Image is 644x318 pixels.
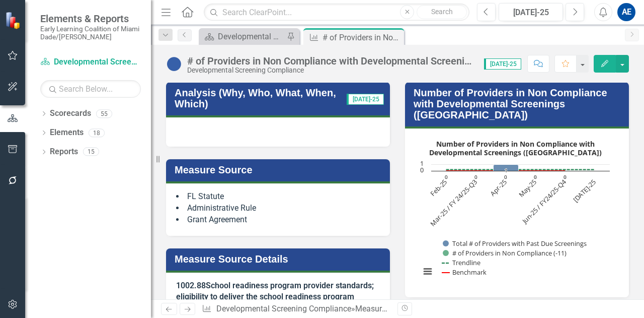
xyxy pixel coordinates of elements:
[563,173,567,180] text: 0
[502,7,559,19] div: [DATE]-25
[40,13,141,25] span: Elements & Reports
[187,55,474,67] div: # of Providers in Non Compliance with Developmental Screenings ([GEOGRAPHIC_DATA])
[414,87,624,120] h3: Number of Providers in Non Compliance with Developmental Screenings ([GEOGRAPHIC_DATA])
[175,164,385,175] h3: Measure Source
[50,108,91,119] a: Scorecards
[187,203,256,213] span: Administrative Rule
[428,177,478,228] text: Mar-25 / FY 24/25-Q3
[534,173,537,180] text: 0
[444,167,597,171] g: Trendline, series 3 of 4. Line with 6 data points.
[175,87,347,109] h3: Analysis (Why, Who, What, When, Which)
[484,58,521,70] span: [DATE]-25
[218,30,284,43] div: Developmental Screening Program
[40,80,141,98] input: Search Below...
[443,248,568,258] button: Show # of Providers in Non Compliance (-11)
[520,177,569,226] text: Jun-25 / FY24/25-Q4
[494,165,519,171] path: Apr-25, 1. Total # of Providers with Past Due Screenings.
[204,4,469,21] input: Search ClearPoint...
[355,304,390,313] a: Measures
[176,281,374,302] strong: School readiness program provider standards; eligibility to deliver the school readiness program
[571,177,598,204] text: [DATE]-25
[40,56,141,68] a: Developmental Screening Compliance
[175,253,385,265] h3: Measure Source Details
[202,303,390,315] div: » »
[187,192,224,201] span: FL Statute
[96,109,112,118] div: 55
[83,148,99,156] div: 15
[347,94,384,105] span: [DATE]-25
[187,67,474,74] div: Developmental Screening Compliance
[517,177,538,199] text: May-25
[50,146,78,158] a: Reports
[420,159,424,168] text: 1
[435,164,596,171] g: Total # of Providers with Past Due Screenings, series 1 of 4. Bar series with 6 bars.
[415,136,615,287] svg: Interactive chart
[89,129,105,137] div: 18
[428,177,449,198] text: Feb-25
[323,31,401,44] div: # of Providers in Non Compliance with Developmental Screenings ([GEOGRAPHIC_DATA])
[445,173,448,180] text: 0
[420,165,424,174] text: 0
[5,12,23,29] img: ClearPoint Strategy
[176,281,206,290] strong: 1002.88
[431,8,453,16] span: Search
[499,3,563,21] button: [DATE]-25
[442,268,487,277] button: Show Benchmark
[417,5,467,19] button: Search
[187,215,247,224] span: Grant Agreement
[505,167,508,174] text: 1
[40,25,141,41] small: Early Learning Coalition of Miami Dade/[PERSON_NAME]
[617,3,635,21] button: AE
[166,56,182,72] img: No Information
[474,173,477,180] text: 0
[429,139,602,157] text: Number of Providers in Non Compliance with Developmental Screenings ([GEOGRAPHIC_DATA])
[201,30,284,43] a: Developmental Screening Program
[504,173,507,180] text: 0
[442,258,481,267] button: Show Trendline
[488,177,508,198] text: Apr-25
[415,136,619,287] div: Number of Providers in Non Compliance with Developmental Screenings (Monroe). Highcharts interact...
[443,239,588,248] button: Show Total # of Providers with Past Due Screenings
[50,127,84,139] a: Elements
[216,304,351,313] a: Developmental Screening Compliance
[421,265,435,279] button: View chart menu, Number of Providers in Non Compliance with Developmental Screenings (Monroe)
